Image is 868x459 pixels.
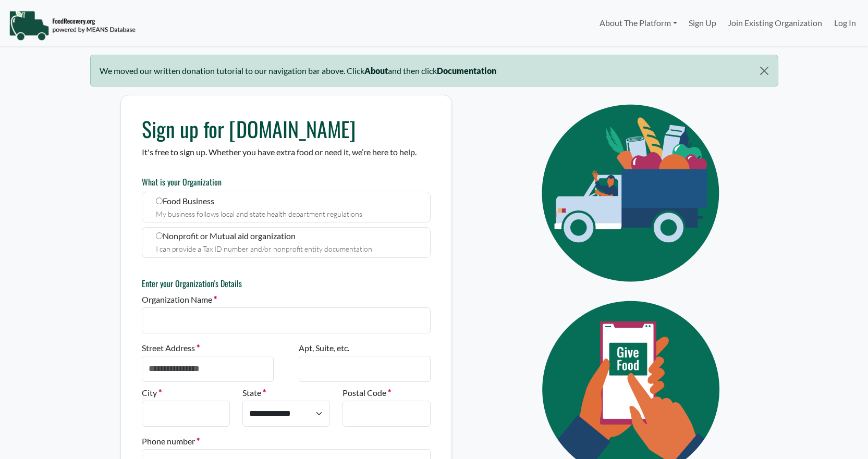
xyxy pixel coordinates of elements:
p: It's free to sign up. Whether you have extra food or need it, we’re here to help. [142,146,431,158]
label: Food Business [142,192,431,222]
small: My business follows local and state health department regulations [156,209,362,218]
img: Eye Icon [518,95,748,291]
h6: Enter your Organization's Details [142,279,431,289]
a: About The Platform [593,13,682,33]
a: Join Existing Organization [722,13,828,33]
input: Nonprofit or Mutual aid organization I can provide a Tax ID number and/or nonprofit entity docume... [156,232,163,239]
label: City [142,387,162,399]
div: We moved our written donation tutorial to our navigation bar above. Click and then click [90,55,778,86]
label: Apt, Suite, etc. [299,342,349,354]
label: Organization Name [142,293,217,306]
a: Sign Up [683,13,722,33]
small: I can provide a Tax ID number and/or nonprofit entity documentation [156,244,372,253]
button: Close [751,55,777,86]
h1: Sign up for [DOMAIN_NAME] [142,116,431,141]
input: Food Business My business follows local and state health department regulations [156,197,163,204]
label: Postal Code [343,387,391,399]
label: Nonprofit or Mutual aid organization [142,227,431,258]
b: About [364,66,388,76]
label: Street Address [142,342,200,354]
h6: What is your Organization [142,177,431,187]
label: Phone number [142,435,200,448]
label: State [242,387,266,399]
img: NavigationLogo_FoodRecovery-91c16205cd0af1ed486a0f1a7774a6544ea792ac00100771e7dd3ec7c0e58e41.png [9,10,136,41]
a: Log In [828,13,862,33]
b: Documentation [437,66,496,76]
